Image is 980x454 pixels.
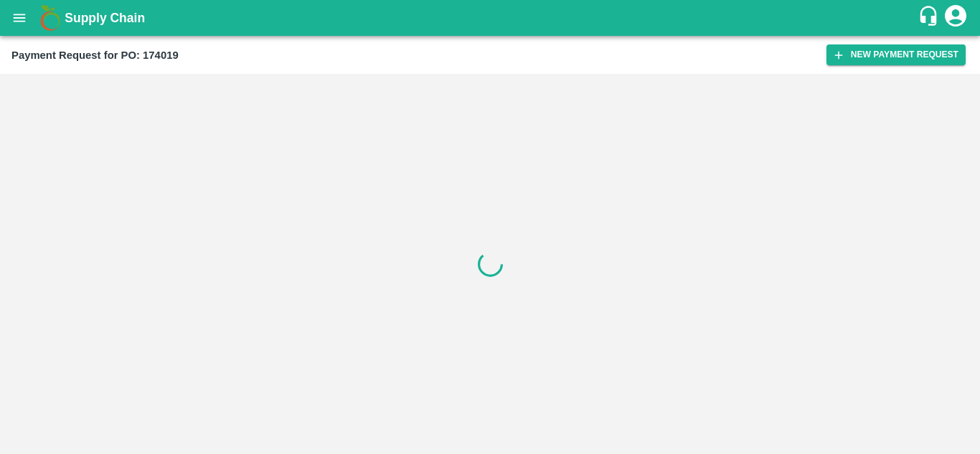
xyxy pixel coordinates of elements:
[11,49,179,61] b: Payment Request for PO: 174019
[918,5,943,31] div: customer-support
[36,4,65,32] img: logo
[3,1,36,34] button: open drawer
[65,8,918,28] a: Supply Chain
[65,11,145,25] b: Supply Chain
[826,44,966,65] button: New Payment Request
[943,3,969,33] div: account of current user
